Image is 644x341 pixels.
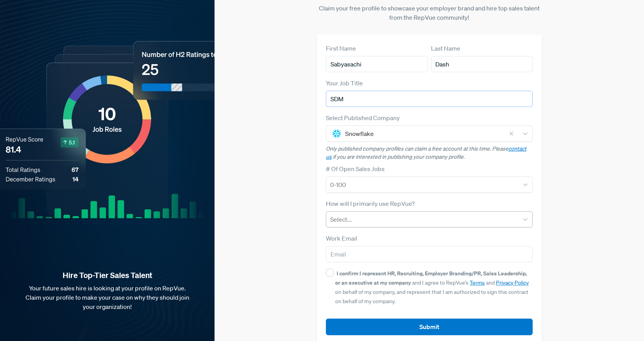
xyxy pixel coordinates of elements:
label: # Of Open Sales Jobs [326,164,385,173]
strong: I confirm I represent HR, Recruiting, Employer Branding/PR, Sales Leadership, or an executive at ... [335,270,527,286]
label: Select Published Company [326,113,400,122]
label: Work Email [326,234,357,243]
input: First Name [326,56,428,72]
label: How will I primarily use RepVue? [326,199,415,208]
a: Privacy Policy [496,279,529,286]
a: Terms [470,279,485,286]
span: and I agree to RepVue’s and on behalf of my company, and represent that I am authorized to sign t... [335,270,529,305]
input: Last Name [431,56,533,72]
label: Last Name [431,44,460,53]
p: Your future sales hire is looking at your profile on RepVue. Claim your profile to make your case... [12,283,202,311]
p: Only published company profiles can claim a free account at this time. Please if you are interest... [326,145,533,161]
input: Email [326,246,533,262]
strong: Hire Top-Tier Sales Talent [12,270,202,280]
button: Submit [326,319,533,335]
img: Snowflake [332,129,341,138]
input: Title [326,91,533,107]
p: Claim your free profile to showcase your employer brand and hire top sales talent from the RepVue... [317,3,542,22]
label: First Name [326,44,356,53]
label: Your Job Title [326,78,363,88]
